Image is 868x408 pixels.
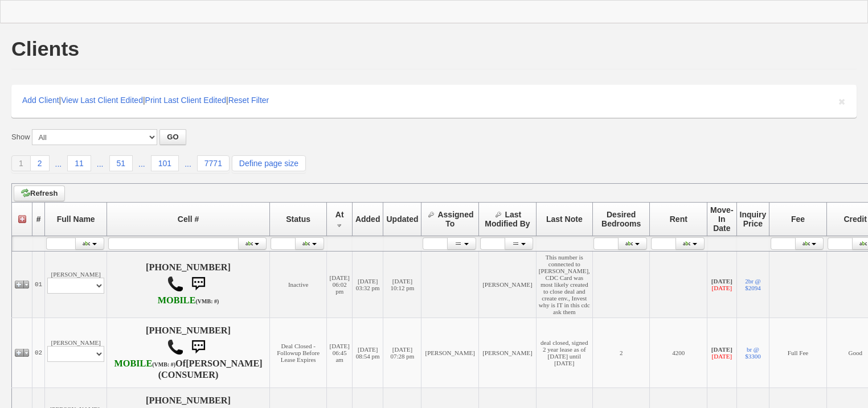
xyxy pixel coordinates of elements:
[383,252,421,318] td: [DATE] 10:12 pm
[32,203,45,236] th: #
[592,318,650,388] td: 2
[196,298,219,304] font: (VMB: #)
[421,318,479,388] td: [PERSON_NAME]
[167,275,184,292] img: call.png
[109,325,267,380] h4: [PHONE_NUMBER] Of (CONSUMER)
[286,215,310,224] span: Status
[232,155,306,171] a: Define page size
[269,252,327,318] td: Inactive
[50,156,68,171] a: ...
[479,318,537,388] td: [PERSON_NAME]
[114,358,175,369] b: T-Mobile USA, Inc.
[769,318,827,388] td: Full Fee
[386,215,418,224] span: Updated
[745,346,761,360] a: br @ $3300
[145,96,226,105] a: Print Last Client Edited
[485,210,530,228] span: Last Modified By
[601,210,641,228] span: Desired Bedrooms
[11,132,30,142] label: Show
[745,278,761,291] a: 2br @ $2094
[187,336,210,358] img: sms.png
[158,295,219,306] b: AT&T Wireless
[712,353,732,360] font: [DATE]
[791,215,805,224] span: Fee
[228,96,269,105] a: Reset Filter
[109,155,133,171] a: 51
[186,358,263,369] b: [PERSON_NAME]
[22,96,59,105] a: Add Client
[114,358,152,369] font: MOBILE
[352,252,383,318] td: [DATE] 03:32 pm
[179,156,197,171] a: ...
[187,273,210,295] img: sms.png
[383,318,421,388] td: [DATE] 07:28 pm
[352,318,383,388] td: [DATE] 08:54 pm
[152,361,175,368] font: (VMB: #)
[11,85,857,118] div: | | |
[11,39,79,59] h1: Clients
[178,215,199,224] span: Cell #
[31,155,50,171] a: 2
[536,318,592,388] td: deal closed, signed 2 year lease as of [DATE] until [DATE]
[151,155,179,171] a: 101
[45,252,107,318] td: [PERSON_NAME]
[11,155,31,171] a: 1
[355,215,380,224] span: Added
[159,129,186,145] button: GO
[546,215,583,224] span: Last Note
[437,210,473,228] span: Assigned To
[67,155,91,171] a: 11
[91,156,109,171] a: ...
[711,346,732,353] b: [DATE]
[712,285,732,291] font: [DATE]
[32,318,45,388] td: 02
[158,295,196,306] font: MOBILE
[14,186,65,201] a: Refresh
[844,215,866,224] span: Credit
[327,318,352,388] td: [DATE] 06:45 am
[327,252,352,318] td: [DATE] 06:02 pm
[710,205,733,233] span: Move-In Date
[32,252,45,318] td: 01
[57,215,95,224] span: Full Name
[133,156,151,171] a: ...
[45,318,107,388] td: [PERSON_NAME]
[167,339,184,356] img: call.png
[650,318,707,388] td: 4200
[670,215,687,224] span: Rent
[109,262,267,307] h4: [PHONE_NUMBER]
[197,155,230,171] a: 7771
[269,318,327,388] td: Deal Closed - Followup Before Lease Expires
[711,278,732,285] b: [DATE]
[740,210,767,228] span: Inquiry Price
[61,96,143,105] a: View Last Client Edited
[479,252,537,318] td: [PERSON_NAME]
[536,252,592,318] td: This number is connected to [PERSON_NAME], CDC Card was most likely created to close deal and cre...
[335,210,344,219] span: At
